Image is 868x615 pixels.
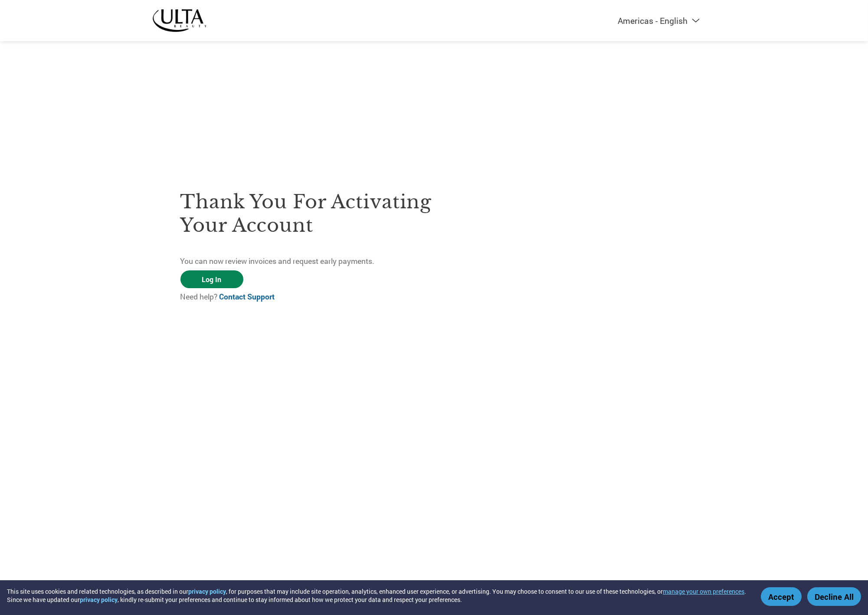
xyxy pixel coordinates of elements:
img: ULTA [152,9,206,33]
a: Log In [180,270,243,288]
div: This site uses cookies and related technologies, as described in our , for purposes that may incl... [7,587,748,604]
button: manage your own preferences [663,587,744,595]
a: Contact Support [219,292,275,302]
p: Need help? [180,291,434,303]
h3: Thank you for activating your account [180,190,434,237]
a: privacy policy [80,595,118,604]
button: Accept [761,587,802,606]
p: You can now review invoices and request early payments. [180,256,434,267]
button: Decline All [807,587,861,606]
a: privacy policy [188,587,226,595]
